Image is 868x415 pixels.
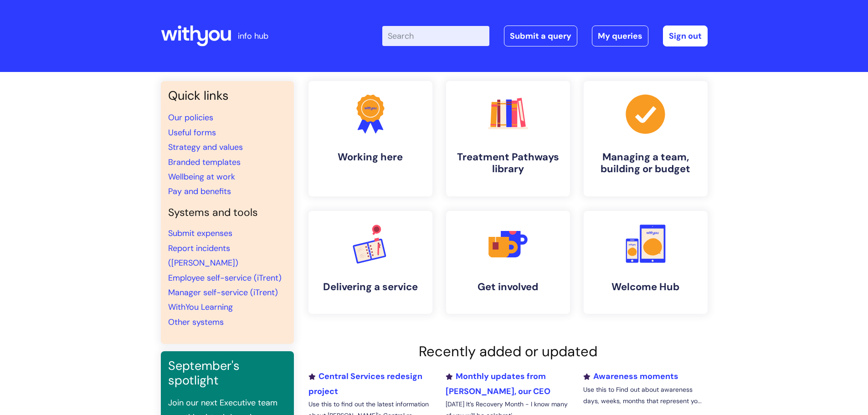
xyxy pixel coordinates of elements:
[663,26,708,46] a: Sign out
[316,151,425,163] h4: Working here
[168,171,235,182] a: Wellbeing at work
[591,151,700,175] h4: Managing a team, building or budget
[446,371,550,396] a: Monthly updates from [PERSON_NAME], our CEO
[316,281,425,293] h4: Delivering a service
[308,211,432,314] a: Delivering a service
[583,371,678,382] a: Awareness moments
[168,272,282,283] a: Employee self-service (iTrent)
[592,26,648,46] a: My queries
[168,228,232,239] a: Submit expenses
[446,211,570,314] a: Get involved
[583,384,707,407] p: Use this to Find out about awareness days, weeks, months that represent yo...
[168,186,231,197] a: Pay and benefits
[168,317,224,328] a: Other systems
[591,281,700,293] h4: Welcome Hub
[446,81,570,196] a: Treatment Pathways library
[168,243,238,268] a: Report incidents ([PERSON_NAME])
[168,287,278,298] a: Manager self-service (iTrent)
[504,26,577,46] a: Submit a query
[453,281,563,293] h4: Get involved
[168,359,287,388] h3: September's spotlight
[308,371,422,396] a: Central Services redesign project
[168,142,243,153] a: Strategy and values
[238,29,268,43] p: info hub
[308,81,432,196] a: Working here
[382,26,708,46] div: | -
[382,26,489,46] input: Search
[168,112,213,123] a: Our policies
[584,81,708,196] a: Managing a team, building or budget
[168,88,287,103] h3: Quick links
[168,127,216,138] a: Useful forms
[308,343,708,360] h2: Recently added or updated
[453,151,563,175] h4: Treatment Pathways library
[168,302,233,313] a: WithYou Learning
[168,157,241,168] a: Branded templates
[168,206,287,219] h4: Systems and tools
[584,211,708,314] a: Welcome Hub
